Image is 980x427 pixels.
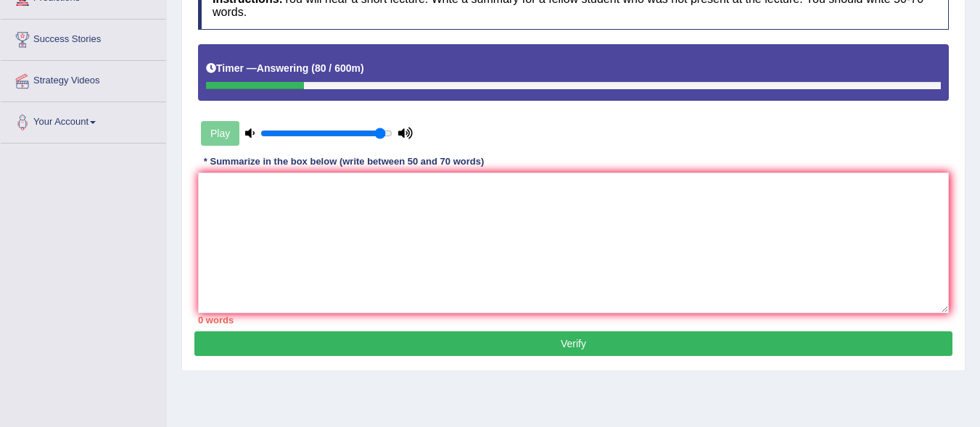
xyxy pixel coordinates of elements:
[198,155,490,169] div: * Summarize in the box below (write between 50 and 70 words)
[315,62,361,74] b: 80 / 600m
[206,63,364,74] h5: Timer —
[311,62,315,74] b: (
[194,331,952,356] button: Verify
[1,102,166,138] a: Your Account
[257,62,309,74] b: Answering
[1,61,166,97] a: Strategy Videos
[198,313,949,327] div: 0 words
[361,62,364,74] b: )
[1,20,166,56] a: Success Stories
